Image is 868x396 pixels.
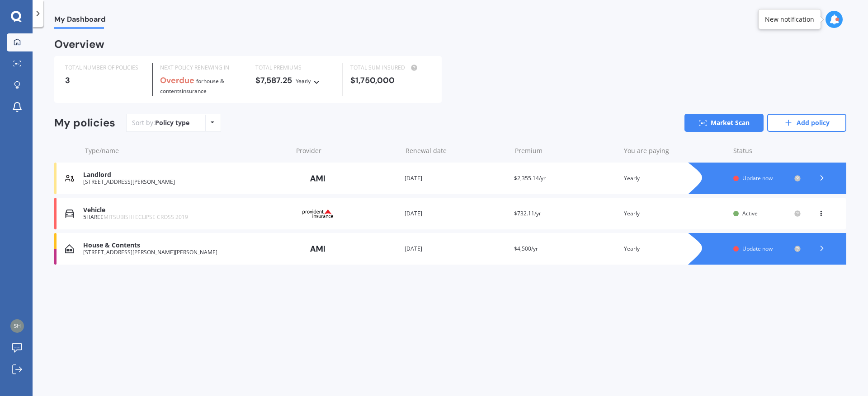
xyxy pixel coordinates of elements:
div: Yearly [624,244,726,253]
div: 5HAREE [83,214,288,220]
div: Overview [54,40,104,49]
span: $2,355.14/yr [514,174,546,182]
div: Premium [515,146,617,155]
div: TOTAL PREMIUMS [255,63,335,72]
span: Update now [742,174,773,182]
div: Yearly [624,174,726,183]
img: AMI [295,170,340,187]
span: Active [742,210,758,217]
b: Overdue [160,75,194,86]
img: Provident [295,205,340,222]
div: Provider [296,146,398,155]
div: Yearly [296,77,311,86]
div: $7,587.25 [255,76,335,86]
div: Landlord [83,171,288,179]
div: Policy type [155,118,189,127]
div: NEXT POLICY RENEWING IN [160,63,240,72]
div: Sort by: [132,118,189,127]
div: TOTAL NUMBER OF POLICIES [65,63,145,72]
img: House & Contents [65,244,74,253]
div: My policies [54,116,115,130]
img: Vehicle [65,209,74,218]
div: New notification [765,15,814,24]
div: TOTAL SUM INSURED [350,63,430,72]
div: Status [733,146,801,155]
span: MITSUBISHI ECLIPSE CROSS 2019 [104,213,188,221]
img: Landlord [65,174,74,183]
div: Vehicle [83,206,288,214]
img: e42628f42cf34f7379b143e53470c465 [10,319,24,333]
a: Market Scan [684,114,764,132]
span: My Dashboard [54,15,105,27]
div: Renewal date [406,146,508,155]
span: $4,500/yr [514,245,538,252]
div: Yearly [624,209,726,218]
span: Update now [742,245,773,252]
div: Type/name [85,146,289,155]
div: [DATE] [405,244,507,253]
div: $1,750,000 [350,76,430,85]
div: [STREET_ADDRESS][PERSON_NAME] [83,179,288,185]
div: House & Contents [83,242,288,249]
div: [DATE] [405,174,507,183]
div: You are paying [624,146,726,155]
div: [STREET_ADDRESS][PERSON_NAME][PERSON_NAME] [83,249,288,256]
div: [DATE] [405,209,507,218]
img: AMI [295,240,340,257]
div: 3 [65,76,145,85]
span: $732.11/yr [514,210,541,217]
a: Add policy [767,114,846,132]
